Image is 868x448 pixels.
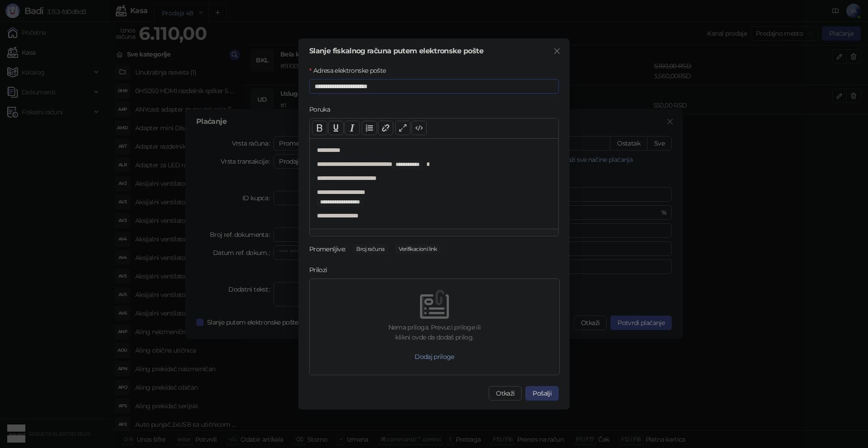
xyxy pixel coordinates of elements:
[395,121,410,135] button: Full screen
[344,121,360,135] button: Italic
[553,47,561,55] span: close
[550,44,564,58] button: Close
[407,349,462,364] button: Dodaj priloge
[411,121,427,135] button: Code view
[309,47,559,55] div: Slanje fiskalnog računa putem elektronske pošte
[313,283,556,371] span: emptyNema priloga. Prevuci priloge iliklikni ovde da dodaš prilog.Dodaj priloge
[309,66,392,75] label: Adresa elektronske pošte
[362,121,377,135] button: List
[525,386,559,401] button: Pošalji
[420,290,449,319] img: empty
[378,121,393,135] button: Link
[313,322,556,342] div: Nema priloga. Prevuci priloge ili klikni ovde da dodaš prilog.
[395,244,440,254] span: Verifikacioni link
[353,244,388,254] span: Broj računa
[309,104,336,114] label: Poruka
[550,47,564,55] span: Zatvori
[309,265,333,275] label: Prilozi
[328,121,344,135] button: Underline
[309,244,345,254] div: Promenljive:
[489,386,522,401] button: Otkaži
[312,121,327,135] button: Bold
[309,79,559,94] input: Adresa elektronske pošte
